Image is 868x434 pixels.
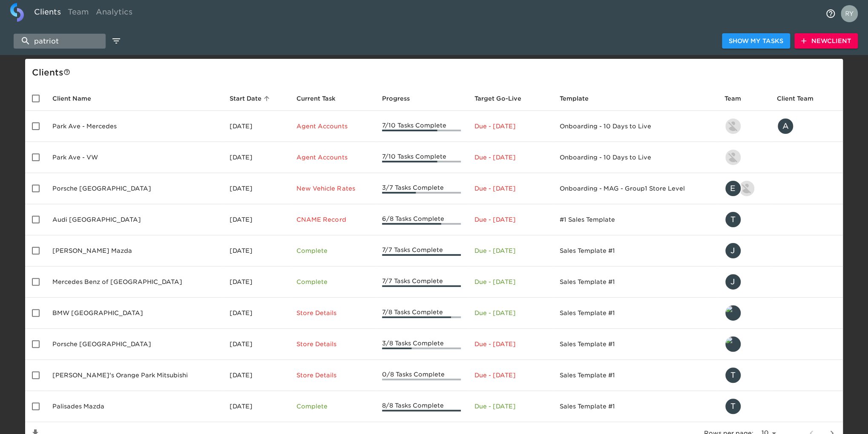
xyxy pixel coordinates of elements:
p: Due - [DATE] [474,122,546,130]
img: logo [10,3,24,22]
td: Onboarding - 10 Days to Live [553,111,718,142]
div: J [724,273,742,290]
p: Due - [DATE] [474,215,546,224]
span: Show My Tasks [729,36,783,46]
td: Audi [GEOGRAPHIC_DATA] [46,204,222,235]
td: Sales Template #1 [553,391,718,422]
td: [DATE] [222,235,290,266]
td: [DATE] [222,298,290,329]
p: CNAME Record [296,215,368,224]
p: Agent Accounts [296,153,368,162]
td: Porsche [GEOGRAPHIC_DATA] [46,173,222,204]
span: This is the next Task in this Hub that should be completed [296,93,336,104]
p: Due - [DATE] [474,340,546,348]
button: NewClient [794,33,858,49]
td: [DATE] [222,111,290,142]
img: tyler@roadster.com [725,336,741,352]
td: 3/8 Tasks Complete [375,329,468,360]
div: J [724,242,742,259]
img: nikko.foster@roadster.com [725,150,741,165]
td: [DATE] [222,360,290,391]
p: Due - [DATE] [474,309,546,317]
td: [DATE] [222,266,290,298]
div: justin.gervais@roadster.com [724,242,763,259]
p: Complete [296,246,368,255]
td: Sales Template #1 [553,298,718,329]
td: 7/10 Tasks Complete [375,111,468,142]
img: tyler@roadster.com [725,305,741,321]
span: Calculated based on the start date and the duration of all Tasks contained in this Hub. [474,93,521,104]
div: E [724,180,742,197]
span: Start Date [229,93,272,104]
td: 8/8 Tasks Complete [375,391,468,422]
td: 7/7 Tasks Complete [375,235,468,266]
p: Store Details [296,340,368,348]
td: [PERSON_NAME]'s Orange Park Mitsubishi [46,360,222,391]
img: nikko.foster@roadster.com [739,181,754,196]
p: Agent Accounts [296,122,368,130]
td: [PERSON_NAME] Mazda [46,235,222,266]
div: asmith@yourmercedes.com [777,118,836,135]
td: [DATE] [222,142,290,173]
td: 7/10 Tasks Complete [375,142,468,173]
span: New Client [801,36,851,46]
span: Client Team [777,93,825,104]
span: Team [724,93,752,104]
td: Onboarding - 10 Days to Live [553,142,718,173]
div: tracy@roadster.com [724,398,763,415]
p: Due - [DATE] [474,371,546,379]
span: Target Go-Live [474,93,532,104]
td: Palisades Mazda [46,391,222,422]
td: Park Ave - Mercedes [46,111,222,142]
td: Porsche [GEOGRAPHIC_DATA] [46,329,222,360]
button: Show My Tasks [722,33,790,49]
p: Due - [DATE] [474,402,546,411]
span: Template [560,93,600,104]
p: Store Details [296,309,368,317]
td: Park Ave - VW [46,142,222,173]
td: #1 Sales Template [553,204,718,235]
td: Sales Template #1 [553,266,718,298]
td: Sales Template #1 [553,329,718,360]
a: Team [64,3,92,24]
td: 6/8 Tasks Complete [375,204,468,235]
p: Due - [DATE] [474,246,546,255]
p: Due - [DATE] [474,278,546,286]
td: [DATE] [222,329,290,360]
div: T [724,367,742,384]
div: nikko.foster@roadster.com [724,118,763,135]
td: [DATE] [222,204,290,235]
td: 7/8 Tasks Complete [375,298,468,329]
div: tracy@roadster.com [724,367,763,384]
div: Client s [32,66,839,79]
img: Profile [841,5,858,22]
td: [DATE] [222,173,290,204]
div: nikko.foster@roadster.com [724,149,763,166]
div: T [724,211,742,228]
div: tracy@roadster.com [724,211,763,228]
td: 7/7 Tasks Complete [375,266,468,298]
div: justin.gervais@roadster.com [724,273,763,290]
img: nikko.foster@roadster.com [725,119,741,134]
td: Sales Template #1 [553,360,718,391]
span: Progress [382,93,421,104]
td: 0/8 Tasks Complete [375,360,468,391]
input: search [14,34,106,49]
div: A [777,118,794,135]
button: notifications [820,3,841,24]
td: Sales Template #1 [553,235,718,266]
td: BMW [GEOGRAPHIC_DATA] [46,298,222,329]
p: Complete [296,402,368,411]
div: emily@roadster.com, nikko.foster@roadster.com [724,180,763,197]
p: Store Details [296,371,368,379]
td: Onboarding - MAG - Group1 Store Level [553,173,718,204]
p: Due - [DATE] [474,153,546,162]
p: Due - [DATE] [474,184,546,193]
p: New Vehicle Rates [296,184,368,193]
td: 3/7 Tasks Complete [375,173,468,204]
div: tyler@roadster.com [724,336,763,353]
p: Complete [296,278,368,286]
a: Analytics [92,3,136,24]
span: Client Name [52,93,102,104]
button: edit [109,34,124,48]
